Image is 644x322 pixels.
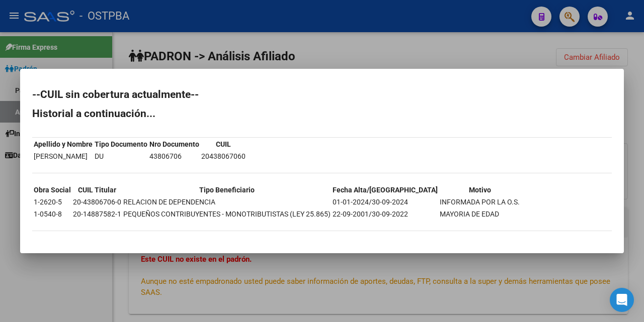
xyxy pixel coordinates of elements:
th: Obra Social [33,184,71,195]
td: 20-43806706-0 [72,196,122,207]
td: 43806706 [149,151,200,162]
td: 1-2620-5 [33,196,71,207]
th: CUIL Titular [72,184,122,195]
td: [PERSON_NAME] [33,151,93,162]
th: Tipo Beneficiario [123,184,331,195]
th: CUIL [201,139,246,150]
td: MAYORIA DE EDAD [439,208,520,220]
h2: --CUIL sin cobertura actualmente-- [32,89,612,99]
h2: Historial a continuación... [32,109,612,119]
td: 1-0540-8 [33,208,71,220]
th: Motivo [439,184,520,195]
td: DU [94,151,148,162]
td: 22-09-2001/30-09-2022 [332,208,438,220]
td: RELACION DE DEPENDENCIA [123,196,331,207]
td: INFORMADA POR LA O.S. [439,196,520,207]
td: 20-14887582-1 [72,208,122,220]
td: PEQUEÑOS CONTRIBUYENTES - MONOTRIBUTISTAS (LEY 25.865) [123,208,331,220]
td: 20438067060 [201,151,246,162]
td: 01-01-2024/30-09-2024 [332,196,438,207]
th: Fecha Alta/[GEOGRAPHIC_DATA] [332,184,438,195]
div: Open Intercom Messenger [610,288,634,312]
th: Nro Documento [149,139,200,150]
th: Apellido y Nombre [33,139,93,150]
th: Tipo Documento [94,139,148,150]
